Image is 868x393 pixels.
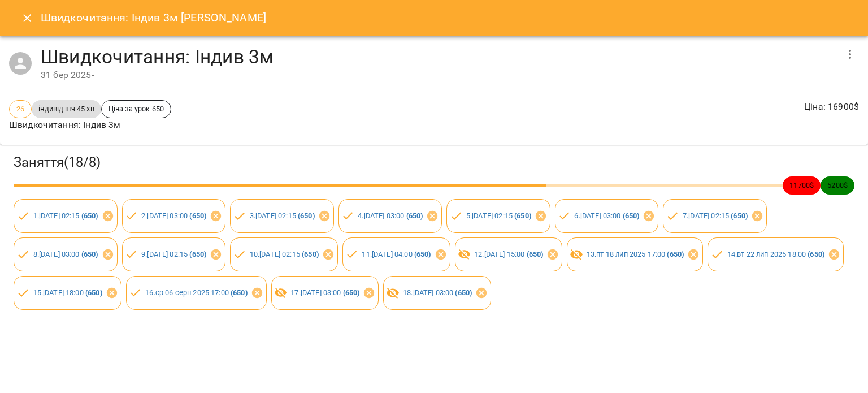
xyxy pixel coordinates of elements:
div: 13.пт 18 лип 2025 17:00 (650) [567,237,703,271]
a: 18.[DATE] 03:00 (650) [403,288,472,297]
a: 1.[DATE] 02:15 (650) [33,211,98,220]
div: 7.[DATE] 02:15 (650) [663,199,767,233]
div: 11.[DATE] 04:00 (650) [342,237,450,271]
a: 11.[DATE] 04:00 (650) [362,250,431,258]
b: ( 650 ) [81,250,98,258]
div: 6.[DATE] 03:00 (650) [555,199,659,233]
div: 14.вт 22 лип 2025 18:00 (650) [708,237,844,271]
b: ( 650 ) [298,211,315,220]
b: ( 650 ) [189,211,206,220]
a: 14.вт 22 лип 2025 18:00 (650) [727,250,824,258]
p: Ціна : 16900 $ [804,100,859,114]
div: 17.[DATE] 03:00 (650) [271,276,379,310]
b: ( 650 ) [527,250,544,258]
div: 2.[DATE] 03:00 (650) [122,199,226,233]
a: 5.[DATE] 02:15 (650) [466,211,531,220]
div: 4.[DATE] 03:00 (650) [338,199,442,233]
a: 16.ср 06 серп 2025 17:00 (650) [145,288,247,297]
b: ( 650 ) [623,211,640,220]
b: ( 650 ) [414,250,431,258]
b: ( 650 ) [667,250,684,258]
b: ( 650 ) [406,211,423,220]
b: ( 650 ) [85,288,102,297]
b: ( 650 ) [455,288,472,297]
a: 9.[DATE] 02:15 (650) [141,250,206,258]
span: індивід шч 45 хв [32,103,101,114]
div: 5.[DATE] 02:15 (650) [446,199,550,233]
h4: Швидкочитання: Індив 3м [41,45,836,68]
b: ( 650 ) [81,211,98,220]
a: 7.[DATE] 02:15 (650) [683,211,748,220]
span: Ціна за урок 650 [102,103,171,114]
div: 16.ср 06 серп 2025 17:00 (650) [126,276,267,310]
a: 15.[DATE] 18:00 (650) [33,288,102,297]
div: 3.[DATE] 02:15 (650) [230,199,334,233]
h3: Заняття ( 18 / 8 ) [14,154,854,171]
div: 12.[DATE] 15:00 (650) [455,237,563,271]
a: 12.[DATE] 15:00 (650) [474,250,543,258]
div: 1.[DATE] 02:15 (650) [14,199,118,233]
span: 11700 $ [783,180,821,191]
h6: Швидкочитання: Індив 3м [PERSON_NAME] [41,9,266,27]
b: ( 650 ) [343,288,360,297]
a: 4.[DATE] 03:00 (650) [358,211,423,220]
a: 17.[DATE] 03:00 (650) [290,288,359,297]
b: ( 650 ) [514,211,531,220]
span: 5200 $ [821,180,854,191]
div: 18.[DATE] 03:00 (650) [383,276,491,310]
a: 10.[DATE] 02:15 (650) [250,250,319,258]
b: ( 650 ) [189,250,206,258]
div: 9.[DATE] 02:15 (650) [122,237,226,271]
span: 26 [10,103,31,114]
a: 8.[DATE] 03:00 (650) [33,250,98,258]
b: ( 650 ) [731,211,748,220]
a: 3.[DATE] 02:15 (650) [250,211,315,220]
div: 31 бер 2025 - [41,68,836,82]
a: 6.[DATE] 03:00 (650) [574,211,639,220]
b: ( 650 ) [808,250,824,258]
p: Швидкочитання: Індив 3м [9,118,171,132]
div: 15.[DATE] 18:00 (650) [14,276,121,310]
a: 2.[DATE] 03:00 (650) [141,211,206,220]
a: 13.пт 18 лип 2025 17:00 (650) [587,250,684,258]
b: ( 650 ) [302,250,319,258]
div: 8.[DATE] 03:00 (650) [14,237,118,271]
b: ( 650 ) [231,288,248,297]
div: 10.[DATE] 02:15 (650) [230,237,338,271]
button: Close [14,5,41,32]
